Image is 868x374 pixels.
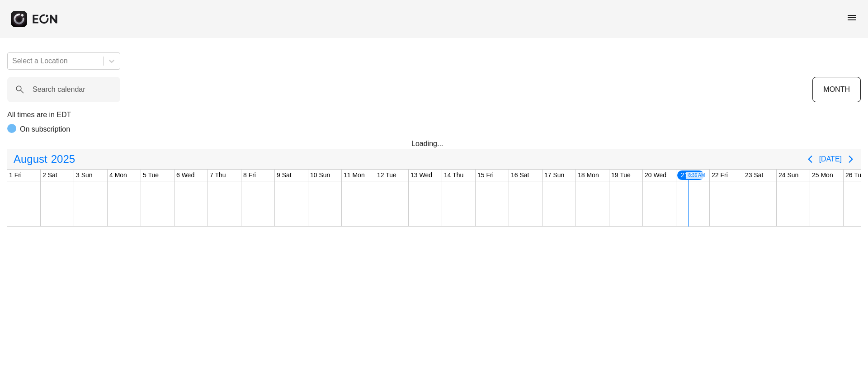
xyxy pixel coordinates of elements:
[710,170,730,181] div: 22 Fri
[308,170,332,181] div: 10 Sun
[411,138,457,149] div: Loading...
[33,84,85,95] label: Search calendar
[342,170,367,181] div: 11 Mon
[12,150,49,168] span: August
[777,170,800,181] div: 24 Sun
[175,170,196,181] div: 6 Wed
[476,170,495,181] div: 15 Fri
[509,170,531,181] div: 16 Sat
[743,170,765,181] div: 23 Sat
[49,150,77,168] span: 2025
[609,170,632,181] div: 19 Tue
[241,170,258,181] div: 8 Fri
[41,170,59,181] div: 2 Sat
[442,170,465,181] div: 14 Thu
[108,170,129,181] div: 4 Mon
[542,170,566,181] div: 17 Sun
[375,170,398,181] div: 12 Tue
[74,170,94,181] div: 3 Sun
[812,77,861,102] button: MONTH
[7,170,24,181] div: 1 Fri
[208,170,228,181] div: 7 Thu
[801,150,819,168] button: Previous page
[844,170,867,181] div: 26 Tue
[819,151,842,167] button: [DATE]
[409,170,434,181] div: 13 Wed
[810,170,835,181] div: 25 Mon
[576,170,601,181] div: 18 Mon
[20,124,70,135] p: On subscription
[141,170,160,181] div: 5 Tue
[842,150,860,168] button: Next page
[275,170,293,181] div: 9 Sat
[8,150,80,168] button: August2025
[846,12,857,23] span: menu
[676,170,705,181] div: 21 Thu
[7,109,861,120] p: All times are in EDT
[643,170,668,181] div: 20 Wed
